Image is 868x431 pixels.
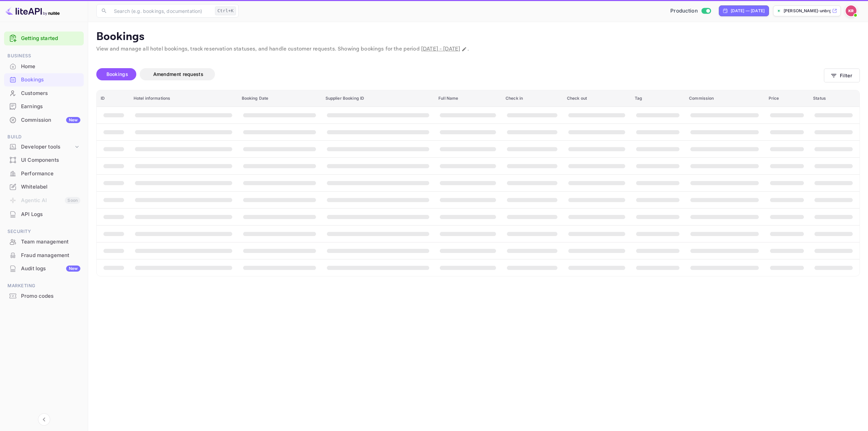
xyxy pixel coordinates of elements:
[4,100,84,113] div: Earnings
[106,71,128,77] span: Bookings
[66,117,80,123] div: New
[21,76,80,84] div: Bookings
[153,71,203,77] span: Amendment requests
[4,282,84,290] span: Marketing
[4,167,84,180] a: Performance
[97,90,130,107] th: ID
[4,114,84,127] div: CommissionNew
[4,167,84,180] div: Performance
[4,290,84,302] a: Promo codes
[21,116,80,124] div: Commission
[4,208,84,220] a: API Logs
[97,90,860,276] table: booking table
[21,103,80,111] div: Earnings
[765,90,809,107] th: Price
[421,45,460,53] span: [DATE] - [DATE]
[21,238,80,246] div: Team management
[809,90,860,107] th: Status
[731,8,765,14] div: [DATE] — [DATE]
[4,228,84,235] span: Security
[501,90,563,107] th: Check in
[21,156,80,164] div: UI Components
[846,5,856,16] img: Kobus Roux
[96,68,824,80] div: account-settings tabs
[21,252,80,259] div: Fraud management
[21,90,80,97] div: Customers
[4,208,84,221] div: API Logs
[434,90,501,107] th: Full Name
[461,46,468,53] button: Change date range
[96,45,860,53] p: View and manage all hotel bookings, track reservation statuses, and handle customer requests. Sho...
[4,73,84,86] a: Bookings
[631,90,685,107] th: Tag
[21,183,80,191] div: Whitelabel
[670,7,698,15] span: Production
[321,90,435,107] th: Supplier Booking ID
[110,4,212,18] input: Search (e.g. bookings, documentation)
[4,235,84,248] a: Team management
[38,413,50,426] button: Collapse navigation
[4,180,84,193] a: Whitelabel
[4,100,84,113] a: Earnings
[4,60,84,73] a: Home
[4,87,84,99] a: Customers
[21,63,80,71] div: Home
[685,90,764,107] th: Commission
[215,6,236,15] div: Ctrl+K
[4,262,84,275] a: Audit logsNew
[66,266,80,272] div: New
[4,141,84,153] div: Developer tools
[4,180,84,194] div: Whitelabel
[238,90,321,107] th: Booking Date
[96,30,860,44] p: Bookings
[668,7,713,15] div: Switch to Sandbox mode
[4,262,84,275] div: Audit logsNew
[4,52,84,60] span: Business
[4,87,84,100] div: Customers
[784,8,831,14] p: [PERSON_NAME]-unbrg.[PERSON_NAME]...
[563,90,631,107] th: Check out
[21,211,80,218] div: API Logs
[4,73,84,86] div: Bookings
[824,68,860,82] button: Filter
[4,249,84,261] a: Fraud management
[4,154,84,166] a: UI Components
[4,114,84,126] a: CommissionNew
[4,249,84,262] div: Fraud management
[4,60,84,73] div: Home
[21,143,74,151] div: Developer tools
[21,35,80,42] a: Getting started
[4,154,84,167] div: UI Components
[21,292,80,300] div: Promo codes
[21,170,80,178] div: Performance
[21,265,80,273] div: Audit logs
[4,133,84,141] span: Build
[130,90,238,107] th: Hotel informations
[4,235,84,249] div: Team management
[5,5,60,16] img: LiteAPI logo
[4,32,84,45] div: Getting started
